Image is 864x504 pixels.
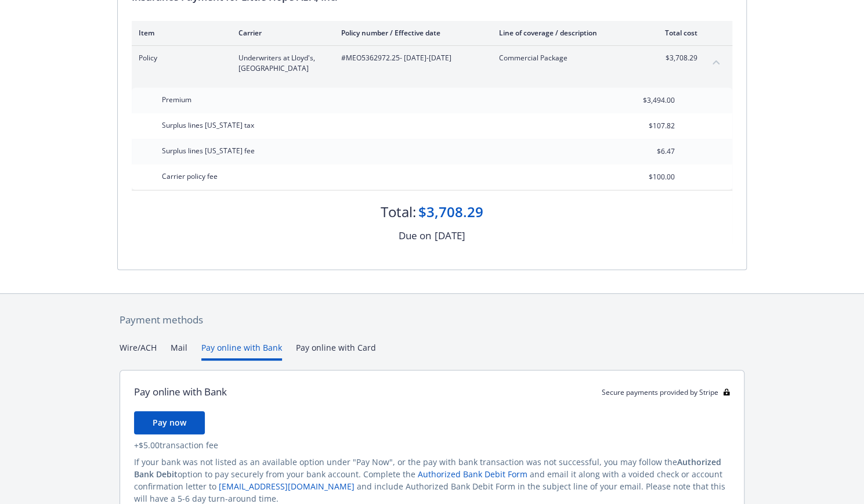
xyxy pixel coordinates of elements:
[418,202,483,222] div: $3,708.29
[162,120,254,130] span: Surplus lines [US_STATE] tax
[219,481,355,492] a: [EMAIL_ADDRESS][DOMAIN_NAME]
[171,341,187,361] button: Mail
[654,53,697,63] span: $3,708.29
[134,439,730,451] div: + $5.00 transaction fee
[162,95,191,105] span: Premium
[606,143,682,160] input: 0.00
[162,146,255,156] span: Surplus lines [US_STATE] fee
[238,28,323,38] div: Carrier
[134,456,721,480] span: Authorized Bank Debit
[707,53,725,71] button: collapse content
[499,53,635,63] span: Commercial Package
[341,28,480,38] div: Policy number / Effective date
[602,387,730,397] div: Secure payments provided by Stripe
[381,202,416,222] div: Total:
[341,53,480,63] span: #MEO5362972.25 - [DATE]-[DATE]
[132,46,732,81] div: PolicyUnderwriters at Lloyd's, [GEOGRAPHIC_DATA]#MEO5362972.25- [DATE]-[DATE]Commercial Package$3...
[134,384,227,399] div: Pay online with Bank
[606,117,682,135] input: 0.00
[654,28,697,38] div: Total cost
[238,53,323,74] span: Underwriters at Lloyd's, [GEOGRAPHIC_DATA]
[139,28,220,38] div: Item
[153,417,186,428] span: Pay now
[201,341,282,361] button: Pay online with Bank
[139,53,220,63] span: Policy
[120,341,157,361] button: Wire/ACH
[606,168,682,186] input: 0.00
[399,228,431,243] div: Due on
[499,28,635,38] div: Line of coverage / description
[296,341,376,361] button: Pay online with Card
[162,171,218,181] span: Carrier policy fee
[435,228,465,243] div: [DATE]
[418,469,527,480] a: Authorized Bank Debit Form
[134,411,205,434] button: Pay now
[120,312,744,327] div: Payment methods
[606,92,682,109] input: 0.00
